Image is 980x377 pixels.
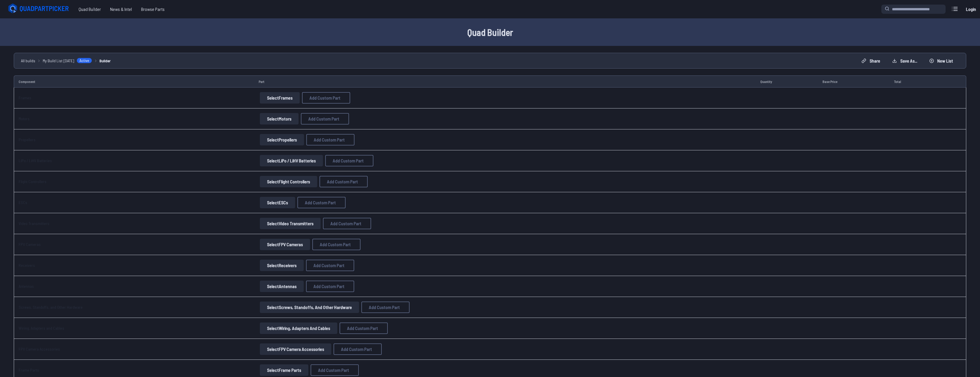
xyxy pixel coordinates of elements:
a: Motors [19,116,30,121]
a: Login [964,3,978,15]
button: SelectFrame Parts [260,364,308,376]
span: Add Custom Part [347,326,378,331]
a: SelectFPV Cameras [259,239,311,250]
a: SelectPropellers [259,134,305,145]
a: News & Intel [106,3,137,15]
a: SelectVideo Transmitters [259,218,322,229]
button: SelectLiPo / LiHV Batteries [260,155,323,166]
a: Antennas [19,284,34,289]
a: SelectESCs [259,197,296,208]
a: SelectFrame Parts [259,364,309,376]
td: Quantity [756,75,818,88]
span: Add Custom Part [313,284,344,289]
td: Part [254,75,755,88]
a: My Build List [DATE]Active [43,58,92,64]
button: SelectPropellers [260,134,304,145]
td: Total [889,75,938,88]
a: Propellers [19,137,36,142]
span: Add Custom Part [305,200,336,205]
a: ESCs [19,200,27,205]
a: SelectAntennas [259,281,305,292]
a: SelectFrames [259,92,301,104]
a: Wiring, Adapters and Cables [19,326,64,331]
a: Browse Parts [137,3,169,15]
button: SelectWiring, Adapters and Cables [260,322,337,334]
a: SelectReceivers [259,260,305,271]
span: My Build List [DATE] [43,58,74,64]
span: Add Custom Part [309,96,340,100]
span: Add Custom Part [318,368,349,372]
a: Frame Parts [19,368,39,372]
button: SelectScrews, Standoffs, and Other Hardware [260,302,359,313]
a: SelectMotors [259,113,300,125]
button: SelectFlight Controllers [260,176,317,187]
button: Add Custom Part [301,113,349,125]
button: Add Custom Part [334,343,382,355]
a: Flight Controllers [19,179,46,184]
span: Add Custom Part [313,263,344,268]
button: Save as... [887,56,922,65]
a: Builder [100,58,111,64]
a: Quad Builder [74,3,106,15]
a: Video Transmitters [19,221,49,226]
button: Add Custom Part [325,155,373,166]
a: FPV Cameras [19,242,41,247]
button: Add Custom Part [323,218,371,229]
button: Add Custom Part [340,322,388,334]
a: LiPo / LiHV Batteries [19,158,52,163]
a: Frames [19,95,31,100]
button: Add Custom Part [319,176,368,187]
button: SelectReceivers [260,260,304,271]
a: SelectLiPo / LiHV Batteries [259,155,324,166]
button: SelectAntennas [260,281,304,292]
a: Screws, Standoffs, and Other Hardware [19,305,83,310]
button: Add Custom Part [312,239,361,250]
button: SelectFPV Camera Accessories [260,343,331,355]
a: SelectFPV Camera Accessories [259,343,332,355]
span: Add Custom Part [308,116,339,121]
button: SelectFrames [260,92,300,104]
button: SelectVideo Transmitters [260,218,321,229]
span: Add Custom Part [327,179,358,184]
span: Add Custom Part [341,347,372,351]
a: Receivers [19,263,35,268]
button: Share [857,56,885,65]
a: SelectScrews, Standoffs, and Other Hardware [259,302,360,313]
a: All builds [21,58,35,64]
span: Add Custom Part [369,305,400,310]
button: Add Custom Part [361,302,410,313]
a: SelectWiring, Adapters and Cables [259,322,338,334]
td: Component [14,75,254,88]
button: SelectMotors [260,113,299,125]
a: FPV Camera Accessories [19,347,60,351]
button: Add Custom Part [306,281,354,292]
button: Add Custom Part [306,260,354,271]
td: Base Price [818,75,890,88]
button: Add Custom Part [306,134,354,145]
span: Add Custom Part [314,137,345,142]
span: Add Custom Part [320,242,351,247]
button: Add Custom Part [297,197,346,208]
span: Add Custom Part [333,158,364,163]
h1: Quad Builder [307,25,674,39]
button: Add Custom Part [302,92,350,104]
button: SelectFPV Cameras [260,239,310,250]
button: New List [924,56,958,65]
button: SelectESCs [260,197,295,208]
button: Add Custom Part [311,364,359,376]
span: Add Custom Part [330,221,361,226]
a: SelectFlight Controllers [259,176,318,187]
span: Active [77,58,92,63]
